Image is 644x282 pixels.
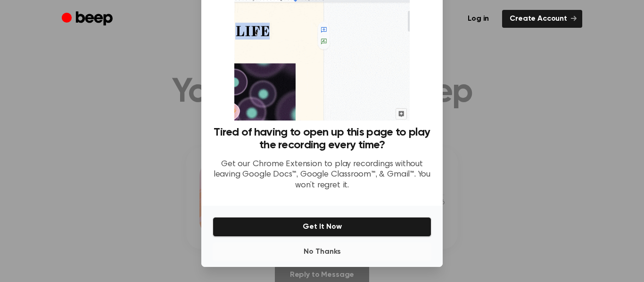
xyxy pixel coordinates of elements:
a: Log in [460,10,496,28]
a: Create Account [502,10,582,28]
p: Get our Chrome Extension to play recordings without leaving Google Docs™, Google Classroom™, & Gm... [213,159,431,191]
a: Beep [62,10,115,28]
button: No Thanks [213,242,431,261]
button: Get It Now [213,217,431,237]
h3: Tired of having to open up this page to play the recording every time? [213,126,431,152]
